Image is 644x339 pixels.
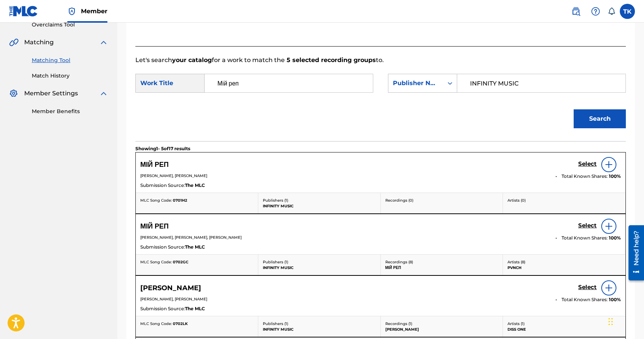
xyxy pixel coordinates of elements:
[385,259,498,265] p: Recordings ( 8 )
[385,265,498,271] p: МІЙ РЕП
[140,297,207,302] span: [PERSON_NAME], [PERSON_NAME]
[135,56,626,65] p: Let's search for a work to match the to.
[385,321,498,327] p: Recordings ( 1 )
[140,284,201,292] h5: МІЙ АНДЕРҐРУНТ
[620,4,635,19] div: User Menu
[606,303,644,339] iframe: Chat Widget
[604,160,613,169] img: info
[574,109,626,128] button: Search
[32,56,108,64] a: Matching Tool
[140,260,172,264] span: MLC Song Code:
[140,305,185,312] span: Submission Source:
[173,321,188,326] span: 0702LK
[140,198,172,203] span: MLC Song Code:
[571,7,580,16] img: search
[623,222,644,283] iframe: Resource Center
[99,89,108,98] img: expand
[393,79,439,88] div: Publisher Name
[385,197,498,203] p: Recordings ( 0 )
[604,283,613,292] img: info
[140,244,185,250] span: Submission Source:
[32,107,108,115] a: Member Benefits
[9,6,38,17] img: MLC Logo
[609,235,621,241] span: 100 %
[385,327,498,332] p: [PERSON_NAME]
[185,182,205,189] span: The MLC
[99,38,108,47] img: expand
[263,321,376,327] p: Publishers ( 1 )
[24,38,54,47] span: Matching
[81,7,107,16] span: Member
[608,8,615,15] div: Notifications
[609,173,621,180] span: 100 %
[568,4,583,19] a: Public Search
[173,198,187,203] span: 0701H2
[578,284,597,291] h5: Select
[588,4,603,19] div: Help
[507,265,621,271] p: PVNCH
[140,182,185,189] span: Submission Source:
[140,235,242,240] span: [PERSON_NAME], [PERSON_NAME], [PERSON_NAME]
[606,303,644,339] div: Виджет чата
[32,72,108,80] a: Match History
[562,173,609,180] span: Total Known Shares:
[578,222,597,229] h5: Select
[507,197,621,203] p: Artists ( 0 )
[285,56,376,64] strong: 5 selected recording groups
[173,260,188,264] span: 0702GC
[263,197,376,203] p: Publishers ( 1 )
[135,145,190,152] p: Showing 1 - 5 of 17 results
[562,235,609,241] span: Total Known Shares:
[32,21,108,29] a: Overclaims Tool
[140,321,172,326] span: MLC Song Code:
[608,310,613,333] div: Перетащить
[135,65,626,141] form: Search Form
[140,160,169,169] h5: МІЙ РЕП
[507,327,621,332] p: DISS ONE
[609,296,621,303] span: 100 %
[562,296,609,303] span: Total Known Shares:
[185,305,205,312] span: The MLC
[578,160,597,168] h5: Select
[604,222,613,231] img: info
[591,7,600,16] img: help
[67,7,76,16] img: Top Rightsholder
[263,327,376,332] p: INFINITY MUSIC
[263,259,376,265] p: Publishers ( 1 )
[140,222,169,231] h5: МІЙ РЕП
[263,265,376,271] p: INFINITY MUSIC
[140,173,207,178] span: [PERSON_NAME], [PERSON_NAME]
[9,89,18,98] img: Member Settings
[263,203,376,209] p: INFINITY MUSIC
[185,244,205,250] span: The MLC
[24,89,78,98] span: Member Settings
[507,259,621,265] p: Artists ( 8 )
[172,56,212,64] strong: your catalog
[9,38,19,47] img: Matching
[507,321,621,327] p: Artists ( 1 )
